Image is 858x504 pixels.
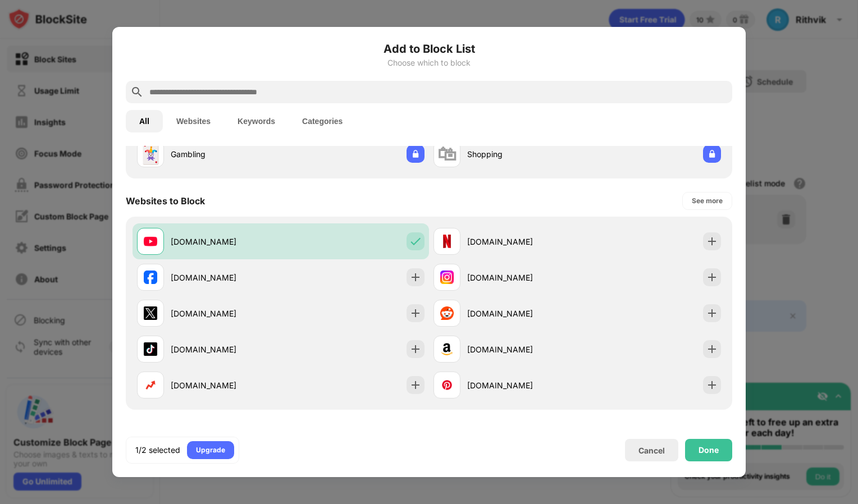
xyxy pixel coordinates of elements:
[144,378,157,392] img: favicons
[126,110,163,132] button: All
[224,110,289,132] button: Keywords
[467,272,577,283] div: [DOMAIN_NAME]
[139,143,162,166] div: 🃏
[126,58,732,67] div: Choose which to block
[440,378,454,392] img: favicons
[163,110,224,132] button: Websites
[171,272,281,283] div: [DOMAIN_NAME]
[440,235,454,248] img: favicons
[171,236,281,248] div: [DOMAIN_NAME]
[171,379,281,391] div: [DOMAIN_NAME]
[171,148,281,160] div: Gambling
[144,306,157,320] img: favicons
[467,343,577,355] div: [DOMAIN_NAME]
[135,445,180,456] div: 1/2 selected
[171,308,281,319] div: [DOMAIN_NAME]
[467,379,577,391] div: [DOMAIN_NAME]
[440,342,454,356] img: favicons
[196,445,225,456] div: Upgrade
[171,343,281,355] div: [DOMAIN_NAME]
[440,271,454,284] img: favicons
[467,308,577,319] div: [DOMAIN_NAME]
[692,195,723,207] div: See more
[440,306,454,320] img: favicons
[126,40,732,57] h6: Add to Block List
[144,342,157,356] img: favicons
[437,143,457,166] div: 🛍
[144,271,157,284] img: favicons
[638,446,665,455] div: Cancel
[467,236,577,248] div: [DOMAIN_NAME]
[467,148,577,160] div: Shopping
[699,446,719,455] div: Done
[130,85,144,99] img: search.svg
[289,110,356,132] button: Categories
[144,235,157,248] img: favicons
[126,195,205,207] div: Websites to Block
